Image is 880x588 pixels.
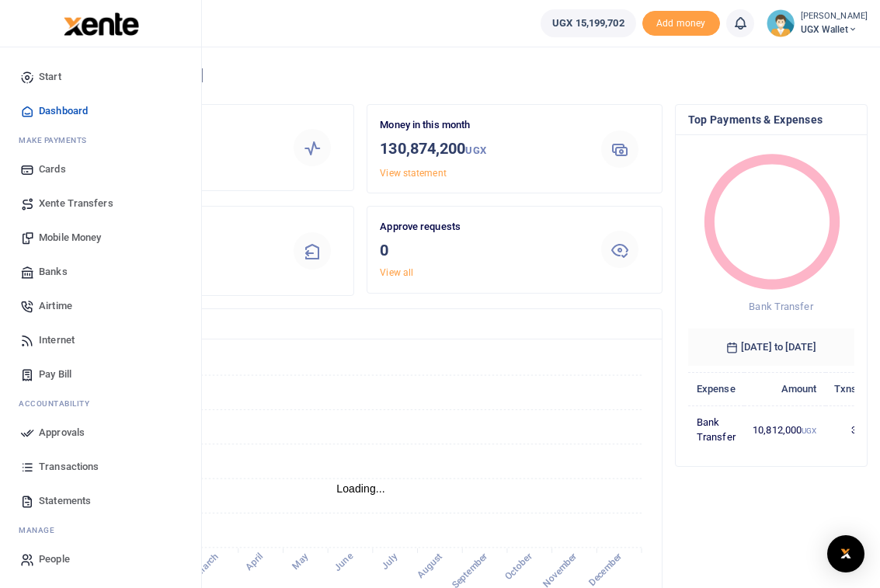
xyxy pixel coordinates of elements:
p: Approve requests [380,219,579,235]
a: Internet [12,323,189,357]
th: Amount [744,372,826,405]
div: Open Intercom Messenger [827,535,864,572]
span: Pay Bill [39,367,71,382]
a: Statements [12,484,189,518]
td: 10,812,000 [744,405,826,454]
a: Mobile Money [12,221,189,255]
h3: 130,874,200 [380,137,579,162]
span: Bank Transfer [749,301,812,312]
span: Xente Transfers [39,196,113,211]
a: Banks [12,255,189,289]
h4: Top Payments & Expenses [688,111,854,128]
span: Add money [642,11,720,37]
a: Start [12,60,189,94]
span: Internet [39,332,75,348]
small: [PERSON_NAME] [801,10,868,23]
a: UGX 15,199,702 [541,9,635,37]
span: countability [30,398,89,409]
h3: 0 [380,238,579,262]
a: Transactions [12,450,189,484]
tspan: March [194,551,221,577]
img: profile-user [767,9,795,37]
text: Loading... [336,482,385,495]
li: M [12,128,189,152]
td: 3 [826,405,866,454]
th: Txns [826,372,866,405]
th: Expense [688,372,744,405]
span: Airtime [39,298,72,314]
a: logo-small logo-large logo-large [62,17,139,29]
tspan: April [244,551,266,572]
span: UGX 15,199,702 [552,16,624,31]
span: Start [39,69,61,85]
small: UGX [465,144,485,156]
td: Bank Transfer [688,405,744,454]
a: People [12,542,189,576]
li: Ac [12,391,189,416]
span: Banks [39,264,68,280]
span: anage [26,524,55,536]
a: Dashboard [12,94,189,128]
a: View statement [380,168,446,179]
li: Toup your wallet [642,11,720,37]
span: Transactions [39,459,99,475]
tspan: May [290,551,310,571]
span: Dashboard [39,103,88,119]
h6: [DATE] to [DATE] [688,329,854,366]
h4: Hello [PERSON_NAME] [59,67,868,84]
p: Money in this month [380,117,579,134]
a: Add money [642,16,720,28]
span: Mobile Money [39,230,101,245]
tspan: June [332,550,356,573]
span: ake Payments [26,134,87,146]
span: Statements [39,493,91,509]
li: Wallet ballance [534,9,642,37]
a: Pay Bill [12,357,189,391]
img: logo-large [64,12,139,36]
tspan: August [415,551,444,580]
a: Cards [12,152,189,186]
a: Approvals [12,416,189,450]
tspan: October [503,550,535,582]
a: profile-user [PERSON_NAME] UGX Wallet [767,9,868,37]
span: Approvals [39,425,85,440]
span: UGX Wallet [801,23,868,37]
tspan: July [379,551,399,571]
tspan: December [586,550,624,588]
span: People [39,551,70,567]
a: View all [380,267,413,278]
a: Airtime [12,289,189,323]
h4: Transactions Overview [72,315,649,332]
span: Cards [39,162,66,177]
small: UGX [802,426,816,435]
li: M [12,518,189,542]
a: Xente Transfers [12,186,189,221]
